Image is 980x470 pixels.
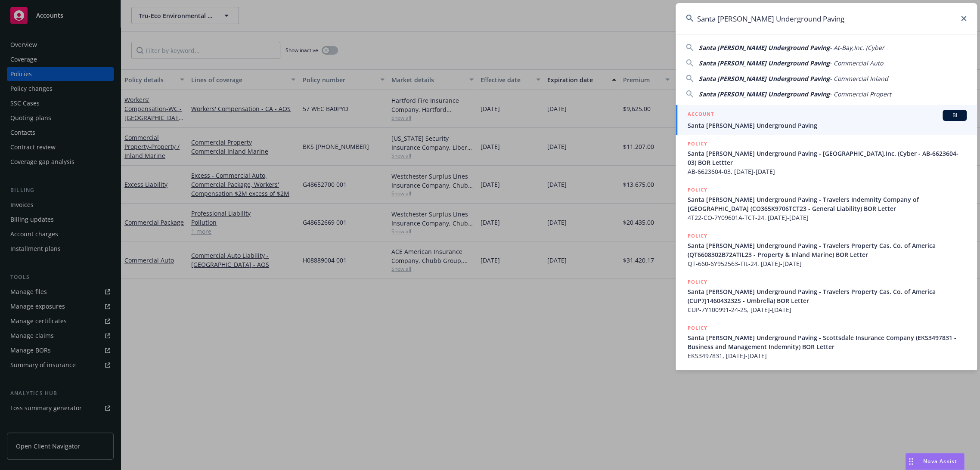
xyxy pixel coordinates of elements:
span: Santa [PERSON_NAME] Underground Paving [699,74,830,83]
span: QT-660-6Y952563-TIL-24, [DATE]-[DATE] [688,259,967,268]
span: BI [946,111,963,119]
a: ACCOUNTBISanta [PERSON_NAME] Underground Paving [676,105,977,135]
a: POLICYSanta [PERSON_NAME] Underground Paving - [GEOGRAPHIC_DATA],Inc. (Cyber - AB-6623604-03) BOR... [676,135,977,181]
span: EKS3497831, [DATE]-[DATE] [688,351,967,360]
span: AB-6623604-03, [DATE]-[DATE] [688,167,967,176]
h5: ACCOUNT [688,110,714,120]
span: - Commercial Auto [830,59,883,67]
span: Santa [PERSON_NAME] Underground Paving - [GEOGRAPHIC_DATA],Inc. (Cyber - AB-6623604-03) BOR Lettter [688,149,967,167]
span: Santa [PERSON_NAME] Underground Paving - Travelers Property Cas. Co. of America (QT6608302B72ATIL... [688,241,967,259]
span: - At-Bay,Inc. (Cyber [830,43,884,52]
button: Nova Assist [905,453,964,470]
span: 4T22-CO-7Y09601A-TCT-24, [DATE]-[DATE] [688,213,967,222]
span: Santa [PERSON_NAME] Underground Paving - Travelers Property Cas. Co. of America (CUP7J146043232S ... [688,287,967,305]
a: POLICYSanta [PERSON_NAME] Underground Paving - Scottsdale Insurance Company (EKS3497831 - Busines... [676,319,977,365]
h5: POLICY [688,324,707,332]
a: POLICYSanta [PERSON_NAME] Underground Paving - Travelers Indemnity Company of [GEOGRAPHIC_DATA] (... [676,181,977,227]
h5: POLICY [688,232,707,240]
span: - Commercial Propert [830,90,891,98]
h5: POLICY [688,278,707,286]
a: POLICYSanta [PERSON_NAME] Underground Paving - Travelers Property Cas. Co. of America (CUP7J14604... [676,273,977,319]
div: Drag to move [906,453,916,470]
input: Search... [676,3,977,34]
span: Santa [PERSON_NAME] Underground Paving - Scottsdale Insurance Company (EKS3497831 - Business and ... [688,333,967,351]
span: Santa [PERSON_NAME] Underground Paving [699,59,830,67]
span: - Commercial Inland [830,74,888,83]
span: Santa [PERSON_NAME] Underground Paving [699,90,830,98]
span: Santa [PERSON_NAME] Underground Paving - Travelers Indemnity Company of [GEOGRAPHIC_DATA] (CO365K... [688,195,967,213]
span: CUP-7Y100991-24-2S, [DATE]-[DATE] [688,305,967,314]
span: Nova Assist [923,458,957,465]
span: Santa [PERSON_NAME] Underground Paving [688,121,967,130]
a: POLICYSanta [PERSON_NAME] Underground Paving - Travelers Property Cas. Co. of America (QT6608302B... [676,227,977,273]
h5: POLICY [688,186,707,194]
h5: POLICY [688,139,707,148]
span: Santa [PERSON_NAME] Underground Paving [699,43,830,52]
